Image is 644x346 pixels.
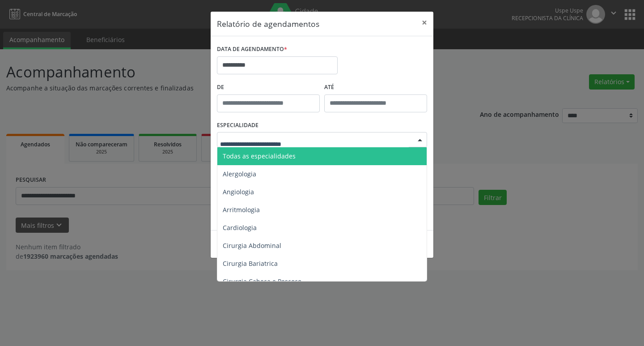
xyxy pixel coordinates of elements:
[217,43,287,56] label: DATA DE AGENDAMENTO
[223,241,281,250] span: Cirurgia Abdominal
[223,277,301,286] span: Cirurgia Cabeça e Pescoço
[223,223,257,232] span: Cardiologia
[415,12,433,34] button: Close
[324,81,427,94] label: ATÉ
[223,259,278,268] span: Cirurgia Bariatrica
[223,152,296,160] span: Todas as especialidades
[223,188,254,196] span: Angiologia
[223,205,260,214] span: Arritmologia
[223,170,256,178] span: Alergologia
[217,119,258,132] label: ESPECIALIDADE
[217,81,320,94] label: De
[217,18,319,30] h5: Relatório de agendamentos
